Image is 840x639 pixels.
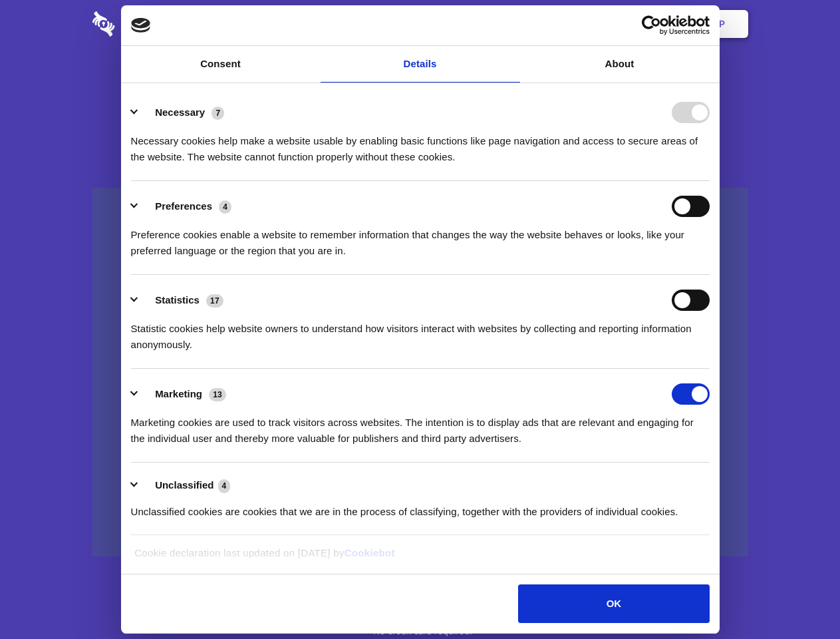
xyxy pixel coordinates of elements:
div: Cookie declaration last updated on [DATE] by [124,545,716,571]
div: Statistic cookies help website owners to understand how visitors interact with websites by collec... [131,311,710,353]
h4: Auto-redaction of sensitive data, encrypted data sharing and self-destructing private chats. Shar... [92,121,748,165]
button: Preferences (4) [131,196,240,217]
img: logo-wordmark-white-trans-d4663122ce5f474addd5e946df7df03e33cb6a1c49d2221995e7729f52c070b2.svg [92,11,206,37]
a: Usercentrics Cookiebot - opens in a new window [593,15,710,35]
button: Marketing (13) [131,383,235,405]
iframe: Drift Widget Chat Controller [773,572,824,623]
h1: Eliminate Slack Data Loss. [92,60,748,108]
span: 4 [219,200,231,214]
a: Consent [121,46,321,83]
img: logo [131,18,151,33]
a: Pricing [390,3,448,45]
label: Statistics [155,294,200,306]
span: 4 [218,479,231,493]
span: 7 [211,106,224,120]
button: OK [518,584,709,623]
button: Unclassified (4) [131,477,239,494]
button: Statistics (17) [131,290,232,311]
button: Necessary (7) [131,102,233,123]
div: Unclassified cookies are cookies that we are in the process of classifying, together with the pro... [131,494,710,520]
span: 13 [209,388,226,401]
a: Wistia video thumbnail [92,188,748,557]
label: Preferences [155,200,212,212]
div: Marketing cookies are used to track visitors across websites. The intention is to display ads tha... [131,405,710,447]
div: Necessary cookies help make a website usable by enabling basic functions like page navigation and... [131,123,710,165]
span: 17 [206,294,223,308]
a: About [520,46,720,83]
a: Login [603,3,661,45]
a: Contact [539,3,601,45]
label: Marketing [155,388,202,399]
label: Necessary [155,106,205,118]
a: Details [321,46,520,83]
a: Cookiebot [345,547,395,558]
div: Preference cookies enable a website to remember information that changes the way the website beha... [131,217,710,259]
